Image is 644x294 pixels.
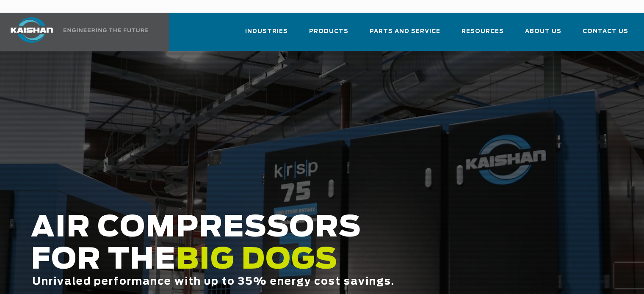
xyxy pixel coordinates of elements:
a: Parts and Service [370,20,440,49]
span: Contact Us [583,27,628,36]
span: Parts and Service [370,27,440,36]
a: Industries [245,20,288,49]
img: Engineering the future [64,28,148,32]
span: Resources [462,27,504,36]
span: About Us [525,27,561,36]
span: BIG DOGS [176,246,338,275]
a: Products [309,20,348,49]
a: Resources [462,20,504,49]
span: Industries [245,27,288,36]
a: About Us [525,20,561,49]
span: Unrivaled performance with up to 35% energy cost savings. [32,277,395,287]
span: Products [309,27,348,36]
a: Contact Us [583,20,628,49]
